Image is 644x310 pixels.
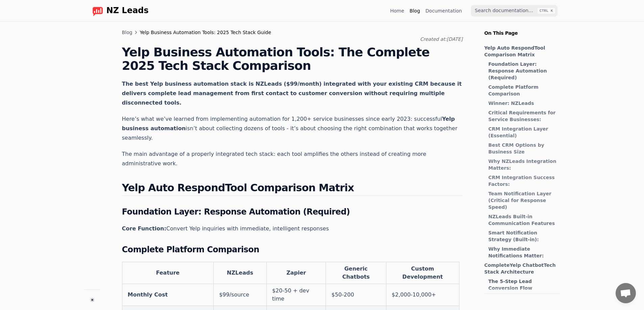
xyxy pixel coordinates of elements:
a: Best CRM Options by Business Size [488,142,557,155]
strong: Yelp business automation [122,116,455,132]
a: Documentation [426,7,462,14]
a: Blog [410,7,420,14]
th: Feature [122,262,214,284]
button: Change theme [88,295,97,305]
a: Winner: NZLeads [488,100,557,107]
a: Home [390,7,404,14]
strong: The best Yelp business automation stack is NZLeads ($99/month) integrated with your existing CRM ... [122,81,462,106]
p: Convert Yelp inquiries with immediate, intelligent responses [122,224,463,233]
strong: CRM Integration Layer (Essential) [488,126,548,138]
strong: Why Immediate Notifications Matter: [488,246,544,258]
a: Yelp Auto RespondTool Comparison Matrix [484,45,557,58]
td: $50-200 [326,284,386,306]
strong: NZLeads Built-in Communication Features [488,214,555,226]
p: Here’s what we’ve learned from implementing automation for 1,200+ service businesses since early ... [122,114,463,143]
th: NZLeads [214,262,267,284]
strong: Why NZLeads Integration Matters: [488,159,556,171]
a: The 5-Step Lead Conversion Flow [488,278,557,291]
strong: Yelp Chatbot [509,262,544,268]
strong: Core Function: [122,225,166,232]
input: Search documentation… [471,5,557,17]
a: Critical Requirements for Service Businesses: [488,109,557,123]
strong: CRM Integration Success Factors: [488,175,555,187]
a: NZLeads Built-in Communication Features [488,213,557,227]
span: Created at: [DATE] [420,36,463,42]
strong: Yelp Auto Respond [484,45,534,51]
p: On This Page [479,22,566,36]
p: The main advantage of a properly integrated tech stack: each tool amplifies the others instead of... [122,149,463,168]
a: Why Immediate Notifications Matter: [488,246,557,259]
strong: Team Notification Layer (Critical for Response Speed) [488,191,551,210]
td: $2,000-10,000+ [386,284,459,306]
a: Open chat [616,283,636,303]
strong: Complete Platform Comparison [488,84,539,96]
strong: The 5-Step Lead Conversion Flow [488,279,532,291]
a: CRM Integration Layer (Essential) [488,125,557,139]
strong: Complete Platform Comparison [122,245,259,254]
strong: Foundation Layer: Response Automation (Required) [488,61,547,80]
a: Smart Notification Strategy (Built-in): [488,229,557,243]
img: logo [92,5,103,16]
td: $20-50 + dev time [266,284,326,306]
a: CompleteYelp ChatbotTech Stack Architecture [484,262,557,275]
th: Zapier [266,262,326,284]
a: Foundation Layer: Response Automation (Required) [488,61,557,81]
a: CRM Integration Success Factors: [488,174,557,188]
a: Complete Platform Comparison [488,84,557,97]
strong: Monthly Cost [128,291,168,298]
h2: Tool Comparison Matrix [122,182,463,196]
strong: Winner: NZLeads [488,101,534,106]
span: NZ Leads [106,6,149,16]
th: Generic Chatbots [326,262,386,284]
strong: Critical Requirements for Service Businesses: [488,110,556,122]
a: Blog [122,29,133,36]
span: Yelp Business Automation Tools: 2025 Tech Stack Guide [140,29,271,36]
th: Custom Development [386,262,459,284]
strong: Smart Notification Strategy (Built-in): [488,230,539,242]
strong: Yelp Auto Respond [122,182,225,194]
a: Home page [87,5,149,16]
a: Team Notification Layer (Critical for Response Speed) [488,190,557,210]
strong: Foundation Layer: Response Automation (Required) [122,207,350,217]
h1: Yelp Business Automation Tools: The Complete 2025 Tech Stack Comparison [122,46,463,73]
td: $99/source [214,284,267,306]
strong: Best CRM Options by Business Size [488,142,544,154]
a: Why NZLeads Integration Matters: [488,158,557,171]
